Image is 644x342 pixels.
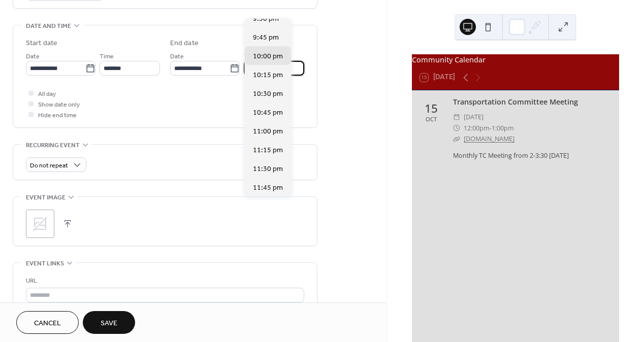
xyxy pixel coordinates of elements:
div: URL [26,276,302,286]
span: Date [26,51,40,62]
span: Recurring event [26,140,80,151]
span: Cancel [34,318,61,329]
span: 10:45 pm [253,108,283,118]
div: ​ [453,112,460,122]
span: Date [170,51,184,62]
button: Cancel [16,311,79,334]
span: [DATE] [464,112,484,122]
button: Save [83,311,135,334]
span: Date and time [26,21,71,31]
div: 15 [425,103,438,115]
span: Time [100,51,114,62]
div: ​ [453,123,460,133]
span: 10:30 pm [253,89,283,99]
span: 1:00pm [492,123,514,133]
span: 11:15 pm [253,145,283,156]
span: Event links [26,258,64,269]
div: Oct [426,116,437,122]
span: 9:30 pm [253,14,279,24]
span: 12:00pm [464,123,490,133]
div: End date [170,38,199,49]
div: Community Calendar [412,54,619,65]
a: [DOMAIN_NAME] [464,134,514,143]
span: 9:45 pm [253,32,279,43]
span: All day [38,89,56,99]
span: Show date only [38,99,80,110]
span: Do not repeat [30,160,68,172]
span: 10:15 pm [253,70,283,81]
div: ​ [453,133,460,144]
span: Save [101,318,117,329]
span: 11:45 pm [253,183,283,193]
span: Time [244,51,258,62]
span: Hide end time [38,110,77,121]
span: Event image [26,192,66,203]
div: Monthly TC Meeting from 2-3:30 [DATE] [453,151,611,161]
div: Start date [26,38,57,49]
span: 11:30 pm [253,164,283,175]
span: 11:00 pm [253,126,283,137]
span: - [490,123,492,133]
a: Transportation Committee Meeting [453,97,578,107]
div: ; [26,210,54,238]
span: 10:00 pm [253,51,283,62]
